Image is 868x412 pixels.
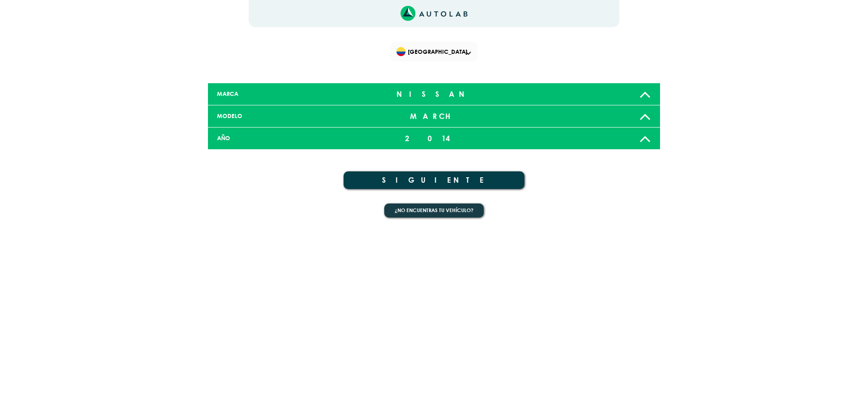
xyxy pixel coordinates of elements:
[391,42,477,62] div: Flag of COLOMBIA[GEOGRAPHIC_DATA]
[208,105,660,128] a: MODELO MARCH
[384,204,484,218] button: ¿No encuentras tu vehículo?
[210,90,359,98] div: MARCA
[210,134,359,142] div: AÑO
[208,83,660,105] a: MARCA NISSAN
[208,128,660,150] a: AÑO 2014
[344,171,524,189] button: SIGUIENTE
[359,107,509,125] div: MARCH
[359,129,509,147] div: 2014
[210,112,359,120] div: MODELO
[396,47,406,56] img: Flag of COLOMBIA
[359,85,509,103] div: NISSAN
[401,9,468,17] a: Link al sitio de autolab
[396,45,474,58] span: [GEOGRAPHIC_DATA]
